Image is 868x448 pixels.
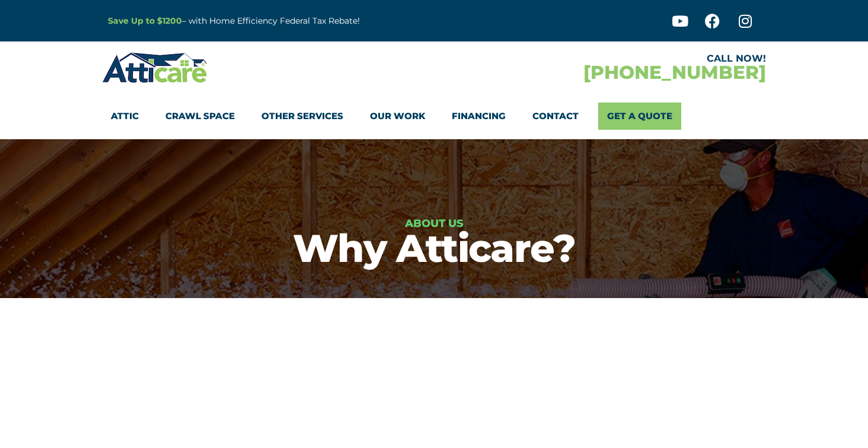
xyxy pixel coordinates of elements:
[598,103,681,130] a: Get A Quote
[370,103,425,130] a: Our Work
[532,103,579,130] a: Contact
[434,54,766,63] div: CALL NOW!
[108,15,182,26] a: Save Up to $1200
[261,103,343,130] a: Other Services
[111,103,139,130] a: Attic
[108,14,492,28] p: – with Home Efficiency Federal Tax Rebate!
[165,103,235,130] a: Crawl Space
[452,103,506,130] a: Financing
[6,229,862,267] h1: Why Atticare?
[111,103,757,130] nav: Menu
[6,218,862,229] h6: About Us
